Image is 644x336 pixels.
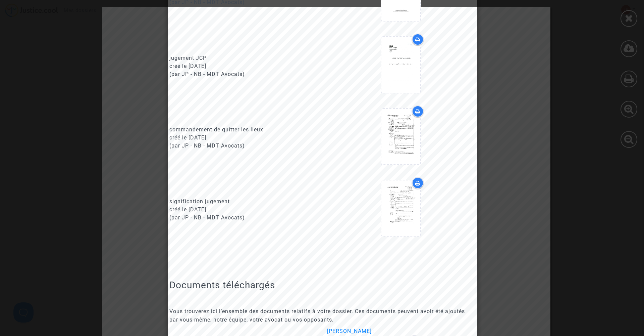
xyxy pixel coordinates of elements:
div: (par JP - NB - MDT Avocats) [169,70,317,78]
h2: Documents téléchargés [169,279,475,291]
div: (par JP - NB - MDT Avocats) [169,214,317,222]
div: commandement de quitter les lieux [169,126,317,134]
span: [PERSON_NAME] : [327,328,375,334]
div: créé le [DATE] [169,206,317,214]
div: signification jugement [169,198,317,206]
div: créé le [DATE] [169,134,317,142]
span: Vous trouverez ici l’ensemble des documents relatifs à votre dossier. Ces documents peuvent avoir... [169,308,465,323]
div: (par JP - NB - MDT Avocats) [169,142,317,150]
div: créé le [DATE] [169,62,317,70]
div: jugement JCP [169,54,317,62]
